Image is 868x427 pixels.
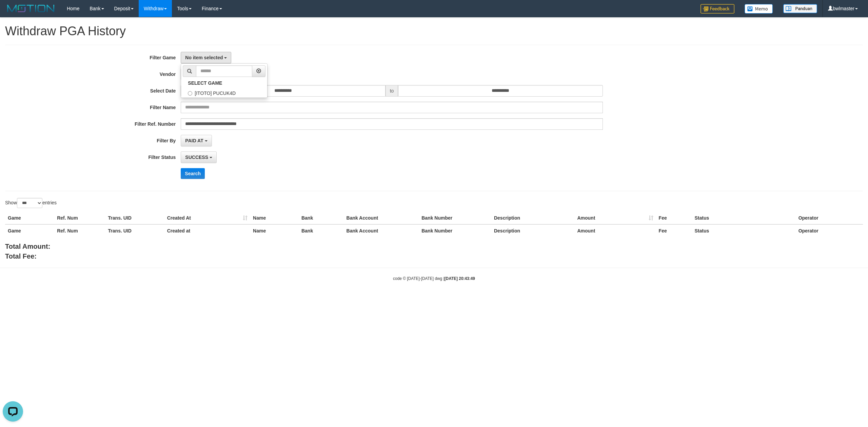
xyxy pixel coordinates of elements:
[419,224,491,237] th: Bank Number
[250,224,299,237] th: Name
[5,212,54,224] th: Game
[344,212,419,224] th: Bank Account
[692,224,795,237] th: Status
[3,3,23,23] button: Open LiveChat chat widget
[692,212,795,224] th: Status
[386,85,398,97] span: to
[5,252,37,260] b: Total Fee:
[491,224,574,237] th: Description
[796,224,863,237] th: Operator
[164,212,250,224] th: Created At
[574,212,656,224] th: Amount
[164,224,250,237] th: Created at
[745,4,773,14] img: Button%20Memo.svg
[445,276,475,281] strong: [DATE] 20:43:49
[656,212,692,224] th: Fee
[5,24,863,38] h1: Withdraw PGA History
[5,3,57,14] img: MOTION_logo.png
[105,224,164,237] th: Trans. UID
[250,212,299,224] th: Name
[701,4,734,14] img: Feedback.jpg
[105,212,164,224] th: Trans. UID
[54,224,105,237] th: Ref. Num
[181,87,267,98] label: [ITOTO] PUCUK4D
[185,55,223,60] span: No item selected
[17,198,42,208] select: Showentries
[393,276,475,281] small: code © [DATE]-[DATE] dwg |
[54,212,105,224] th: Ref. Num
[419,212,491,224] th: Bank Number
[181,168,205,179] button: Search
[344,224,419,237] th: Bank Account
[5,198,57,208] label: Show entries
[299,224,344,237] th: Bank
[783,4,817,13] img: panduan.png
[796,212,863,224] th: Operator
[5,224,54,237] th: Game
[5,243,50,250] b: Total Amount:
[185,138,203,143] span: PAID AT
[656,224,692,237] th: Fee
[491,212,574,224] th: Description
[574,224,656,237] th: Amount
[181,79,267,87] a: SELECT GAME
[188,80,222,86] b: SELECT GAME
[185,155,208,160] span: SUCCESS
[181,135,212,146] button: PAID AT
[299,212,344,224] th: Bank
[181,52,231,63] button: No item selected
[188,91,192,96] input: [ITOTO] PUCUK4D
[181,151,217,163] button: SUCCESS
